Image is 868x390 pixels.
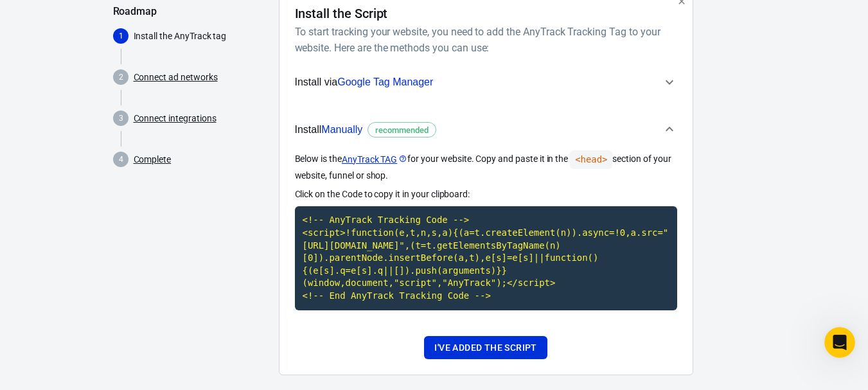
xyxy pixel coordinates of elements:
[118,155,123,164] text: 4
[118,31,123,40] text: 1
[118,114,123,123] text: 3
[113,5,269,18] h5: Roadmap
[424,336,547,360] button: I've added the script
[295,150,677,182] p: Below is the for your website. Copy and paste it in the section of your website, funnel or shop.
[295,121,437,138] span: Install
[295,66,677,98] button: Install viaGoogle Tag Manager
[295,109,677,151] button: InstallManuallyrecommended
[134,153,172,166] a: Complete
[295,206,677,310] code: Click to copy
[295,74,434,91] span: Install via
[295,188,677,201] p: Click on the Code to copy it in your clipboard:
[342,153,407,166] a: AnyTrack TAG
[321,124,362,135] span: Manually
[134,112,217,125] a: Connect integrations
[337,76,433,87] span: Google Tag Manager
[134,30,269,43] p: Install the AnyTrack tag
[295,24,672,56] h6: To start tracking your website, you need to add the AnyTrack Tracking Tag to your website. Here a...
[570,150,612,169] code: <head>
[371,124,433,137] span: recommended
[118,73,123,82] text: 2
[295,6,388,21] h4: Install the Script
[824,327,855,358] iframe: Intercom live chat
[134,71,218,84] a: Connect ad networks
